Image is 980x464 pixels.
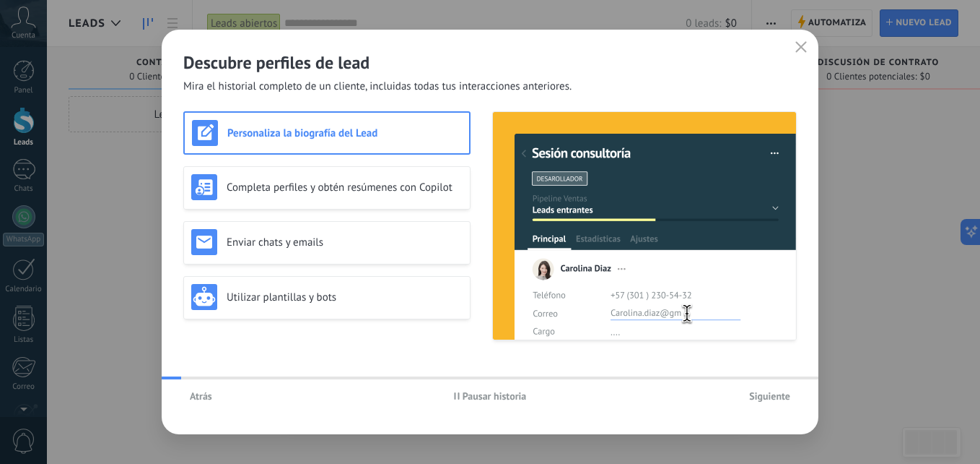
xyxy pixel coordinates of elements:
span: Mira el historial completo de un cliente, incluidas todas tus interacciones anteriores. [183,80,572,94]
span: Siguiente [749,391,790,401]
h3: Completa perfiles y obtén resúmenes con Copilot [227,181,463,194]
span: Atrás [190,391,212,401]
h3: Enviar chats y emails [227,236,463,249]
button: Siguiente [743,385,797,407]
button: Pausar historia [447,385,533,407]
h3: Utilizar plantillas y bots [227,291,463,304]
span: Pausar historia [463,391,527,401]
h3: Personaliza la biografía del Lead [227,126,462,140]
button: Atrás [183,385,219,407]
h2: Descubre perfiles de lead [183,51,797,74]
